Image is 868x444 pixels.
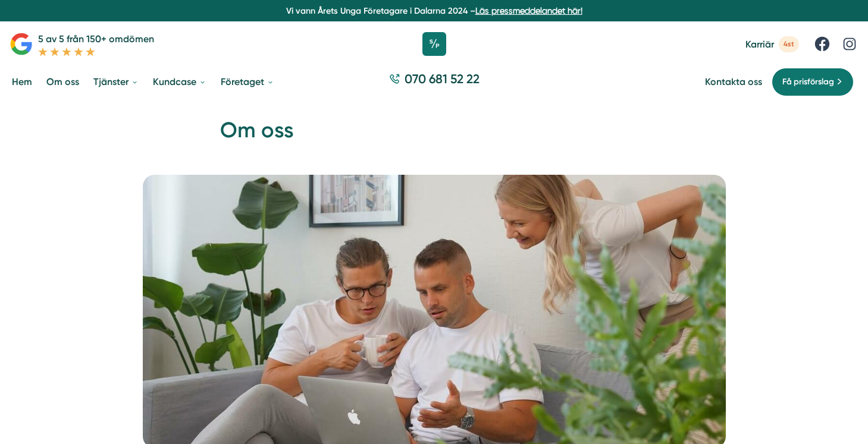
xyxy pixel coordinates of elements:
[218,67,277,97] a: Företaget
[782,75,834,89] span: Få prisförslag
[44,67,82,97] a: Om oss
[10,67,35,97] a: Hem
[705,76,762,87] a: Kontakta oss
[745,36,799,52] a: Karriär 4st
[220,116,648,155] h1: Om oss
[5,5,863,17] p: Vi vann Årets Unga Företagare i Dalarna 2024 –
[91,67,141,97] a: Tjänster
[38,32,154,46] p: 5 av 5 från 150+ omdömen
[151,67,209,97] a: Kundcase
[384,70,484,93] a: 070 681 52 22
[475,6,582,15] a: Läs pressmeddelandet här!
[405,70,480,87] span: 070 681 52 22
[779,36,799,52] span: 4st
[745,39,774,50] span: Karriär
[772,68,854,96] a: Få prisförslag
